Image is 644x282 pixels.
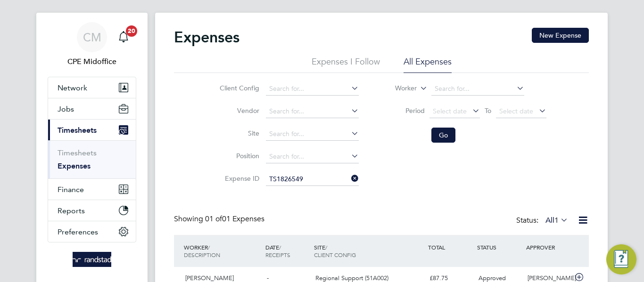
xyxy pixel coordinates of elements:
span: Select date [433,107,467,115]
input: Search for... [266,173,359,186]
div: TOTAL [426,239,475,256]
span: / [279,243,281,251]
button: New Expense [532,28,589,43]
button: Preferences [48,221,136,242]
button: Network [48,77,136,98]
label: Expense ID [217,174,259,183]
span: CM [83,31,101,43]
span: 1 [554,216,559,225]
input: Search for... [266,82,359,96]
span: / [325,243,327,251]
input: Search for... [266,128,359,141]
span: 01 Expenses [205,214,264,224]
div: APPROVER [524,239,573,256]
a: Timesheets [58,148,97,157]
label: Vendor [217,106,259,115]
h2: Expenses [174,28,239,47]
span: DESCRIPTION [184,251,220,258]
span: - [267,274,269,282]
li: All Expenses [404,56,452,73]
label: Site [217,129,259,137]
span: Reports [58,206,85,215]
label: Position [217,152,259,160]
span: [PERSON_NAME] [185,274,234,282]
li: Expenses I Follow [312,56,380,73]
span: Approved [479,274,506,282]
button: Timesheets [48,120,136,140]
a: Expenses [58,161,91,170]
button: Jobs [48,98,136,119]
label: All [545,216,568,225]
span: Preferences [58,227,98,236]
label: Worker [374,84,417,93]
span: Finance [58,185,84,194]
a: 20 [114,22,133,52]
img: randstad-logo-retina.png [73,252,112,267]
span: Jobs [58,105,74,113]
span: Regional Support (51A002) [315,274,388,282]
label: Client Config [217,84,259,92]
span: 01 of [205,214,222,224]
span: Network [58,83,87,92]
label: Period [382,106,425,115]
button: Go [431,128,455,143]
button: Reports [48,200,136,221]
div: WORKER [182,239,263,263]
span: Timesheets [58,126,97,135]
input: Search for... [266,105,359,118]
div: SITE [312,239,426,263]
span: Select date [499,107,533,115]
span: CPE Midoffice [48,56,136,67]
span: 20 [126,25,137,37]
div: Showing [174,214,266,224]
input: Search for... [431,82,524,96]
span: CLIENT CONFIG [314,251,356,258]
button: Finance [48,179,136,200]
div: DATE [263,239,312,263]
input: Search for... [266,150,359,163]
span: / [208,243,210,251]
a: CMCPE Midoffice [48,22,136,67]
div: STATUS [475,239,524,256]
div: Status: [516,214,570,227]
span: RECEIPTS [265,251,290,258]
span: To [482,105,494,117]
button: Engage Resource Center [606,244,636,274]
div: Timesheets [48,140,136,178]
a: Go to home page [48,252,136,267]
